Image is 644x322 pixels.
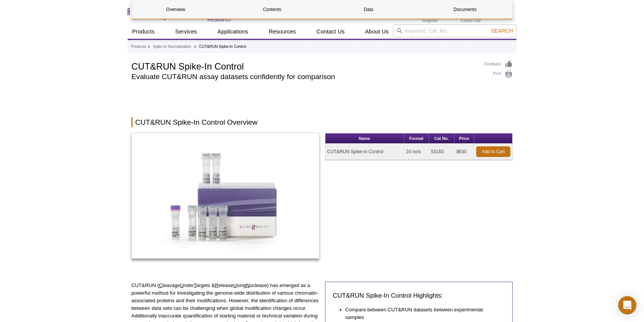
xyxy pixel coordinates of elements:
[148,44,150,49] li: »
[325,144,404,160] td: CUT&RUN Spike-In Control
[128,24,159,39] a: Products
[153,43,191,50] a: Spike-In Normalization
[131,73,477,80] h2: Evaluate CUT&RUN assay datasets confidently for comparison
[618,296,636,314] div: Open Intercom Messenger
[233,282,237,288] u: U
[455,144,474,160] td: $630
[264,24,301,39] a: Resources
[404,144,429,160] td: 24 rxns
[422,18,438,23] a: Register
[131,43,146,50] a: Products
[246,282,250,288] u: N
[199,44,246,49] li: CUT&RUN Spike-In Control
[132,0,219,19] a: Overview
[461,18,481,23] a: Check Out
[228,0,316,19] a: Contents
[404,133,429,144] th: Format
[429,133,455,144] th: Cat No.
[491,28,513,34] span: Search
[484,70,513,79] a: Print
[131,60,477,71] h1: CUT&RUN Spike-In Control
[325,133,404,144] th: Name
[455,133,474,144] th: Price
[325,0,412,19] a: Data
[213,24,253,39] a: Applications
[346,306,497,321] li: Compare between CUT&RUN datasets between experimental samples
[215,282,219,288] u: R
[393,24,516,37] input: Keyword, Cat. No.
[170,24,202,39] a: Services
[131,117,513,127] h2: CUT&RUN Spike-In Control Overview
[484,60,513,68] a: Feedback
[361,24,393,39] a: About Us
[421,0,509,19] a: Documents
[489,27,515,34] button: Search
[159,282,163,288] u: C
[131,133,319,259] img: CUT&RUN Spike-In Control Kit
[194,282,196,288] u: T
[476,146,510,157] a: Add to Cart
[312,24,349,39] a: Contact Us
[194,44,196,49] li: »
[180,282,184,288] u: U
[429,144,455,160] td: 53183
[333,291,505,300] h3: CUT&RUN Spike-In Control Highlights:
